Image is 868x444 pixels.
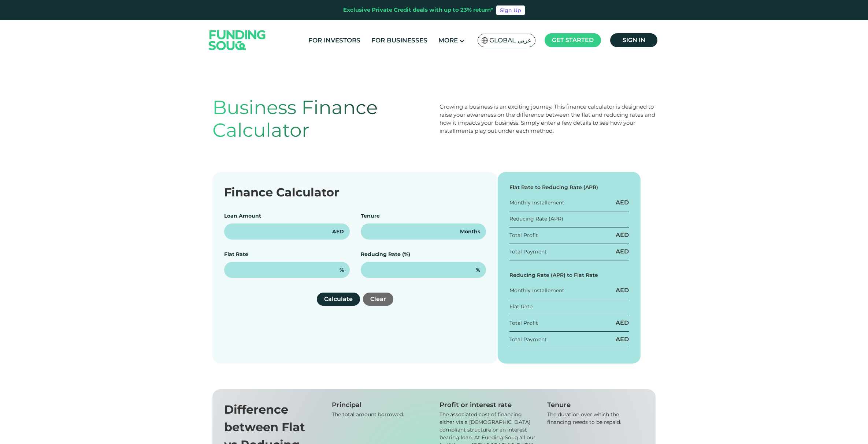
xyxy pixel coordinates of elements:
div: Total Payment [509,336,547,343]
img: Logo [201,22,273,59]
div: Reducing Rate (APR) to Flat Rate [509,271,629,279]
div: Finance Calculator [224,184,486,201]
div: Principal [332,401,429,409]
div: The total amount borrowed. [332,411,429,418]
div: AED [616,231,629,239]
img: SA Flag [482,37,488,44]
span: AED [332,228,344,236]
span: More [438,37,458,44]
div: Monthly Installement [509,287,564,294]
div: The duration over which the financing needs to be repaid. [547,411,644,426]
span: Sign in [623,37,645,44]
div: Total Profit [509,232,538,239]
span: Get started [552,37,594,44]
h1: Business Finance Calculator [212,96,429,142]
span: % [340,266,344,274]
button: Calculate [317,293,360,306]
div: Total Payment [509,248,547,256]
div: Exclusive Private Credit deals with up to 23% return* [343,6,493,14]
div: AED [616,248,629,256]
div: Tenure [547,401,644,409]
button: Clear [363,293,393,306]
span: Months [460,228,480,236]
a: For Investors [307,34,362,46]
div: Flat Rate [509,303,533,311]
div: AED [616,286,629,294]
div: Flat Rate to Reducing Rate (APR) [509,184,629,191]
a: Sign in [610,33,657,47]
div: Growing a business is an exciting journey. This finance calculator is designed to raise your awar... [439,103,656,135]
span: Global عربي [489,36,531,45]
a: For Businesses [370,34,429,46]
div: Total Profit [509,319,538,327]
a: Sign Up [496,5,525,15]
label: Flat Rate [224,251,248,257]
div: AED [616,319,629,327]
label: Loan Amount [224,212,261,219]
label: Tenure [361,212,380,219]
div: Monthly Installement [509,199,564,207]
div: Reducing Rate (APR) [509,215,563,223]
div: AED [616,335,629,343]
span: % [476,266,480,274]
div: Profit or interest rate [439,401,536,409]
label: Reducing Rate (%) [361,251,410,257]
div: AED [616,199,629,207]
